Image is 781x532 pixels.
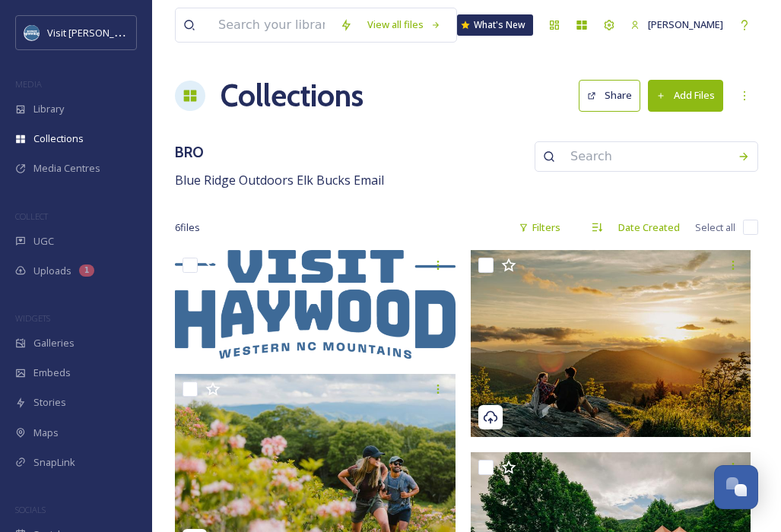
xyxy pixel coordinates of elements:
span: Stories [33,395,66,410]
a: [PERSON_NAME] [623,10,731,40]
div: Date Created [611,213,687,242]
span: Media Centres [33,161,100,176]
div: 1 [79,264,94,277]
span: MEDIA [15,78,42,90]
span: UGC [33,234,54,249]
span: Uploads [33,264,71,278]
button: Share [579,80,640,111]
span: Collections [33,131,84,146]
span: Select all [695,220,735,235]
input: Search your library [211,8,332,42]
span: 6 file s [175,220,200,235]
span: COLLECT [15,211,48,222]
a: View all files [360,10,449,40]
span: SnapLink [33,455,75,470]
span: [PERSON_NAME] [648,17,723,31]
span: Library [33,102,64,116]
button: Open Chat [714,465,758,509]
span: Maps [33,426,59,440]
a: What's New [457,14,533,36]
span: Embeds [33,366,71,380]
a: Collections [221,73,364,119]
button: Add Files [648,80,723,111]
h3: BRO [175,141,384,163]
img: Visit Haywood Logo BLUE.png [175,250,456,359]
span: Galleries [33,336,75,350]
span: Blue Ridge Outdoors Elk Bucks Email [175,172,384,188]
input: Search [563,140,730,173]
img: images.png [24,25,40,40]
div: Filters [511,213,568,242]
span: Visit [PERSON_NAME] [47,25,144,40]
span: WIDGETS [15,312,50,324]
span: SOCIALS [15,504,46,515]
img: 061825 4170 visit haywood day 4.jpg [471,250,751,437]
